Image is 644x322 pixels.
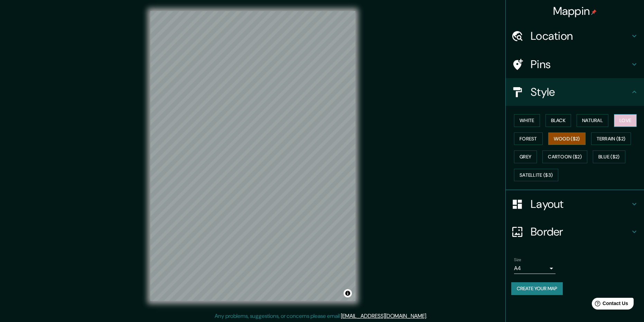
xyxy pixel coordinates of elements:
[577,114,608,127] button: Natural
[514,257,521,263] label: Size
[591,132,631,145] button: Terrain ($2)
[506,190,644,218] div: Layout
[506,218,644,246] div: Border
[531,197,630,211] h4: Layout
[545,114,571,127] button: Black
[514,114,540,127] button: White
[215,312,427,320] p: Any problems, suggestions, or concerns please email .
[428,312,430,320] div: .
[553,4,597,18] h4: Mappin
[150,11,355,301] canvas: Map
[614,114,637,127] button: Love
[582,295,636,314] iframe: Help widget launcher
[593,150,625,163] button: Blue ($2)
[511,282,563,295] button: Create your map
[344,289,352,297] button: Toggle attribution
[531,225,630,239] h4: Border
[514,169,558,182] button: Satellite ($3)
[341,312,426,320] a: [EMAIL_ADDRESS][DOMAIN_NAME]
[531,57,630,71] h4: Pins
[514,150,537,163] button: Grey
[514,263,556,274] div: A4
[548,132,586,145] button: Wood ($2)
[542,150,587,163] button: Cartoon ($2)
[427,312,428,320] div: .
[514,132,543,145] button: Forest
[591,9,597,15] img: pin-icon.png
[506,22,644,50] div: Location
[531,29,630,43] h4: Location
[506,78,644,106] div: Style
[531,85,630,99] h4: Style
[506,50,644,78] div: Pins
